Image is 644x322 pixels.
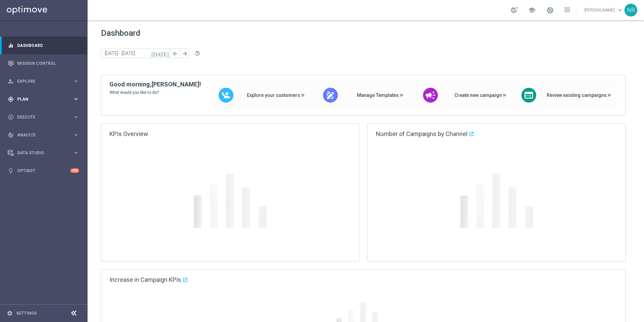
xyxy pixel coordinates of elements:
button: track_changes Analyze keyboard_arrow_right [7,132,79,138]
a: Settings [16,311,37,315]
div: Explore [8,78,73,84]
button: equalizer Dashboard [7,43,79,48]
span: keyboard_arrow_down [616,6,624,14]
i: settings [7,310,13,316]
a: Dashboard [17,36,79,54]
span: Execute [17,115,73,119]
div: Analyze [8,132,73,138]
button: person_search Explore keyboard_arrow_right [7,79,79,84]
i: keyboard_arrow_right [73,114,79,120]
i: keyboard_arrow_right [73,96,79,102]
i: person_search [8,78,14,84]
span: Explore [17,79,73,83]
div: Data Studio [8,150,73,156]
span: Plan [17,97,73,101]
button: gps_fixed Plan keyboard_arrow_right [7,97,79,102]
div: Mission Control [8,54,79,72]
span: Data Studio [17,151,73,155]
button: Mission Control [7,61,79,66]
div: Execute [8,114,73,120]
a: Optibot [17,162,70,180]
div: NR [624,4,637,17]
button: play_circle_outline Execute keyboard_arrow_right [7,114,79,120]
div: +10 [70,168,79,173]
i: keyboard_arrow_right [73,132,79,138]
i: play_circle_outline [8,114,14,120]
i: lightbulb [8,168,14,174]
div: Optibot [8,162,79,180]
i: equalizer [8,43,14,49]
div: Dashboard [8,36,79,54]
div: Plan [8,96,73,102]
i: keyboard_arrow_right [73,150,79,156]
span: school [528,6,536,14]
a: [PERSON_NAME]keyboard_arrow_down [584,5,624,15]
span: Analyze [17,133,73,137]
i: track_changes [8,132,14,138]
a: Mission Control [17,54,79,72]
button: lightbulb Optibot +10 [7,168,79,173]
button: Data Studio keyboard_arrow_right [7,150,79,156]
i: keyboard_arrow_right [73,78,79,84]
i: gps_fixed [8,96,14,102]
